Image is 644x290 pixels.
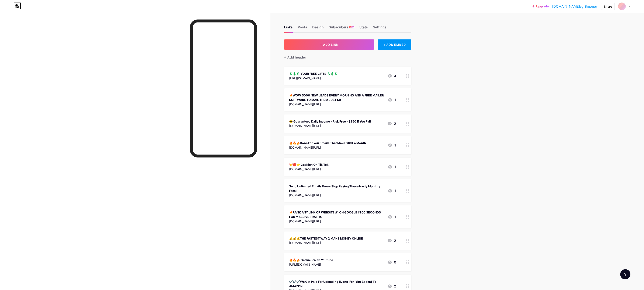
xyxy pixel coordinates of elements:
div: 1 [388,164,396,169]
div: 1 [388,214,396,219]
div: [URL][DOMAIN_NAME] [289,262,333,267]
div: 2 [387,121,396,126]
div: 1 [388,143,396,148]
a: Upgrade [533,5,549,8]
div: 2 [387,238,396,243]
div: 4 [387,73,396,78]
div: 💰💰💰THE FASTEST WAY 2 MAKE MONEY ONLINE [289,236,363,241]
div: [DOMAIN_NAME][URL] [289,102,384,106]
div: [DOMAIN_NAME][URL] [289,219,384,223]
div: Design [312,25,324,32]
div: [DOMAIN_NAME][URL] [289,193,384,197]
div: [DOMAIN_NAME][URL] [289,145,366,150]
div: [URL][DOMAIN_NAME] [289,76,338,80]
a: [DOMAIN_NAME]/gr8money [552,4,598,9]
div: Subscribers [329,25,354,32]
div: [DOMAIN_NAME][URL] [289,241,363,245]
div: 1 [388,97,396,102]
div: Share [604,4,612,9]
div: + Add header [284,55,306,60]
div: 0 [387,260,396,265]
button: + ADD LINK [284,39,374,50]
div: [DOMAIN_NAME][URL] [289,124,371,128]
div: [DOMAIN_NAME][URL] [289,167,329,171]
div: 🔥🔥🔥Done For You Emails That Make $10K a Month [289,141,366,145]
div: Send Unlimited Emails Free - Stop Paying Those Nasty Monthly Fees! [289,184,384,193]
div: 2 [387,284,396,289]
div: 🔥RANK ANY LINK OR WEBSITE #1 ON GOOGLE IN 60 SECONDS FOR MASSIVE TRAFFIC [289,210,384,219]
div: 🔥WOW 5000 NEW LEADS EVERY MORNING AND A FREE MAILER SOFTWARE TO MAIL THEM JUST $9 [289,93,384,102]
div: 💲💲💲 YOUR FREE GIFTS 💲💲💲 [289,71,338,76]
div: ✔️✔️✔️We Get Paid For Uploading [Done-For-You Books] To AMAZON! [289,279,384,288]
span: NEW [350,26,354,28]
div: Posts [298,25,307,32]
div: Stats [359,25,368,32]
div: + ADD EMBED [378,39,411,50]
div: 🔥🔥🔥 Get Rich With Youtube [289,258,333,262]
span: + ADD LINK [320,43,338,46]
div: Links [284,25,293,32]
div: 💥🔴⭐️ Get Rich On Tik Tok [289,162,329,167]
div: Settings [373,25,387,32]
div: 😎 Guaranteed Daily Income - Risk Free - $250 If You Fail [289,119,371,124]
div: 1 [388,188,396,193]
